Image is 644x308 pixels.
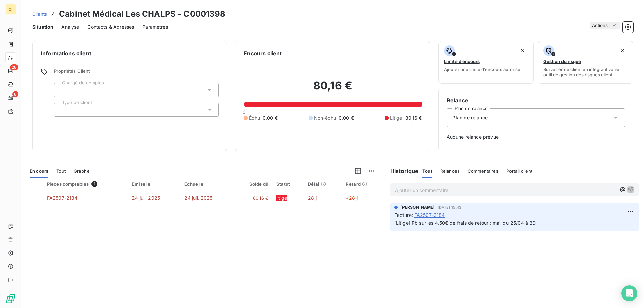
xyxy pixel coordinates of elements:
[60,107,65,113] input: Ajouter une valeur
[5,293,16,304] img: Logo LeanPay
[10,64,18,70] span: 28
[444,59,480,64] span: Limite d’encours
[132,181,176,187] div: Émise le
[263,115,278,121] span: 0,00 €
[60,87,65,93] input: Ajouter une valeur
[249,115,260,121] span: Échu
[276,181,300,187] div: Statut
[447,134,625,140] span: Aucune relance prévue
[422,168,432,174] span: Tout
[444,67,520,72] span: Ajouter une limite d’encours autorisé
[47,195,78,201] span: FA2507-2184
[41,49,219,57] h6: Informations client
[244,49,282,57] h6: Encours client
[538,41,633,84] button: Gestion du risqueSurveiller ce client en intégrant votre outil de gestion des risques client.
[390,115,402,121] span: Litige
[237,181,268,187] div: Solde dû
[30,168,48,174] span: En cours
[184,195,213,201] span: 24 juil. 2025
[47,181,124,187] div: Pièces comptables
[5,66,16,76] a: 28
[32,11,47,17] a: Clients
[56,168,66,174] span: Tout
[74,168,90,174] span: Graphe
[244,79,422,99] h2: 80,16 €
[452,114,488,121] span: Plan de relance
[394,220,536,226] span: [Litige] Pb sur les 4.50€ de frais de retour : mail du 25/04 à BD
[385,167,419,175] h6: Historique
[237,195,268,201] span: 80,16 €
[543,67,628,77] span: Surveiller ce client en intégrant votre outil de gestion des risques client.
[61,24,79,30] span: Analyse
[468,168,498,174] span: Commentaires
[5,4,16,15] div: CI
[12,91,18,97] span: 8
[32,11,47,17] span: Clients
[339,115,354,121] span: 0,00 €
[5,93,16,103] a: 8
[440,168,460,174] span: Relances
[414,212,445,219] span: FA2507-2184
[32,24,53,30] span: Situation
[184,181,229,187] div: Échue le
[346,195,358,201] span: +28 j
[243,109,245,115] span: 0
[590,22,620,29] button: Actions
[438,205,462,209] span: [DATE] 15:43
[314,115,336,121] span: Non-échu
[621,285,637,301] div: Open Intercom Messenger
[447,96,625,104] h6: Relance
[405,115,422,121] span: 80,16 €
[543,59,581,64] span: Gestion du risque
[132,195,160,201] span: 24 juil. 2025
[346,181,381,187] div: Retard
[91,181,97,187] span: 1
[142,24,168,30] span: Paramètres
[506,168,532,174] span: Portail client
[400,204,435,210] span: [PERSON_NAME]
[276,195,287,201] span: litige
[59,8,226,20] h3: Cabinet Médical Les CHALPS - C0001398
[394,212,413,219] span: Facture :
[308,195,317,201] span: 28 j
[308,181,338,187] div: Délai
[54,68,219,78] span: Propriétés Client
[87,24,134,30] span: Contacts & Adresses
[438,41,534,84] button: Limite d’encoursAjouter une limite d’encours autorisé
